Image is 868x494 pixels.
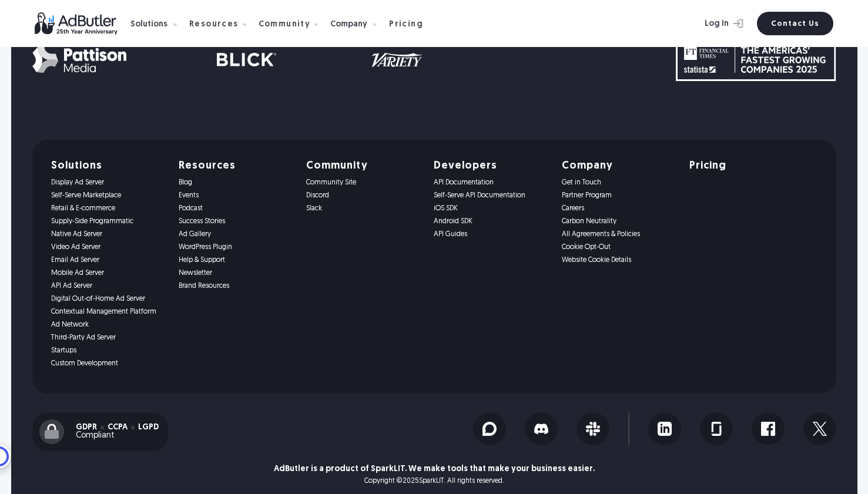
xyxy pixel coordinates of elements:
h5: Pricing [689,161,726,172]
a: Events [179,191,292,200]
a: Glassdoor Icon [700,412,733,445]
img: Discourse Icon [482,422,497,436]
a: Blog [179,179,292,187]
span: 2025 [403,478,419,485]
a: Email Ad Server [51,256,165,264]
a: Ad Network [51,321,165,329]
a: Discord [306,191,420,200]
a: Digital Out-of-Home Ad Server [51,295,165,303]
a: Newsletter [179,269,292,277]
a: Careers [562,204,675,213]
div: Resources [189,21,239,29]
div: Company [330,21,367,29]
a: LinkedIn Icon [648,412,681,445]
a: Cookie Opt-Out [562,243,675,251]
a: All Agreements & Policies [562,230,675,238]
a: Startups [51,347,165,355]
a: Ad Gallery [179,230,292,238]
h5: Resources [179,161,292,172]
a: Facebook Icon [752,412,785,445]
a: Get in Touch [562,179,675,187]
div: GDPR [76,424,97,432]
h5: Company [562,161,675,172]
a: Third-Party Ad Server [51,334,165,342]
div: Solutions [130,21,167,29]
a: Video Ad Server [51,243,165,251]
div: LGPD [138,424,159,432]
a: Success Stories [179,217,292,226]
img: LinkedIn Icon [658,422,672,436]
a: Pricing [689,161,803,172]
a: API Ad Server [51,282,165,290]
img: X Icon [813,422,827,436]
img: Facebook Icon [761,422,775,436]
a: Retail & E-commerce [51,204,165,213]
a: Log In [673,12,750,35]
a: Carbon Neutrality [562,217,675,226]
a: iOS SDK [434,204,547,213]
a: Custom Development [51,359,165,368]
a: Contact Us [757,12,833,35]
div: Pricing [389,21,423,29]
div: CCPA [108,424,128,432]
a: Contextual Management Platform [51,308,165,316]
a: Pricing [389,18,433,29]
img: Slack Icon [586,422,600,436]
a: Mobile Ad Server [51,269,165,277]
h5: Developers [434,161,547,172]
a: Native Ad Server [51,230,165,238]
a: WordPress Plugin [179,243,292,251]
p: Copyright © SparkLIT. All rights reserved. [364,477,504,485]
h5: Community [306,161,420,172]
a: Website Cookie Details [562,256,675,264]
h5: Solutions [51,161,165,172]
a: Community Site [306,179,420,187]
a: Slack [306,204,420,213]
a: Help & Support [179,256,292,264]
a: Brand Resources [179,282,292,290]
a: X Icon [803,412,836,445]
a: Partner Program [562,191,675,200]
a: Self-Serve API Documentation [434,191,547,200]
div: Compliant [76,432,159,440]
a: API Documentation [434,179,547,187]
div: Community [259,21,311,29]
a: Discourse Icon [473,412,506,445]
img: Discord Icon [534,422,548,436]
a: Display Ad Server [51,179,165,187]
a: Discord Icon [525,412,558,445]
p: AdButler is a product of SparkLIT. We make tools that make your business easier. [274,465,595,473]
a: API Guides [434,230,547,238]
a: Slack Icon [577,412,609,445]
img: Glassdoor Icon [709,422,723,436]
a: Android SDK [434,217,547,226]
a: Podcast [179,204,292,213]
a: Supply-Side Programmatic [51,217,165,226]
a: Self-Serve Marketplace [51,191,165,200]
